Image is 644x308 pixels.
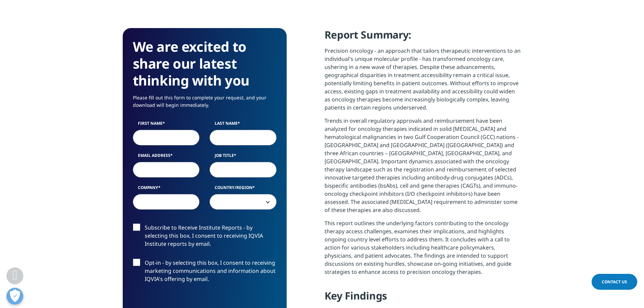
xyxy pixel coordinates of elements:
[133,120,200,130] label: First Name
[325,219,522,281] p: This report outlines the underlying factors contributing to the oncology therapy access challenge...
[133,152,200,162] label: Email Address
[133,94,277,114] p: Please fill out this form to complete your request, and your download will begin immediately.
[133,185,200,194] label: Company
[592,274,637,290] a: Contact Us
[325,289,522,308] h4: Key Findings
[325,47,522,117] p: Precision oncology - an approach that tailors therapeutic interventions to an individual's unique...
[133,223,277,252] label: Subscribe to Receive Institute Reports - by selecting this box, I consent to receiving IQVIA Inst...
[133,259,277,287] label: Opt-in - by selecting this box, I consent to receiving marketing communications and information a...
[325,28,522,47] h4: Report Summary:
[210,185,277,194] label: Country/Region
[133,38,277,89] h3: We are excited to share our latest thinking with you
[6,288,23,305] button: Präferenzen öffnen
[210,152,277,162] label: Job Title
[210,120,277,130] label: Last Name
[325,117,522,219] p: Trends in overall regulatory approvals and reimbursement have been analyzed for oncology therapie...
[602,279,627,285] span: Contact Us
